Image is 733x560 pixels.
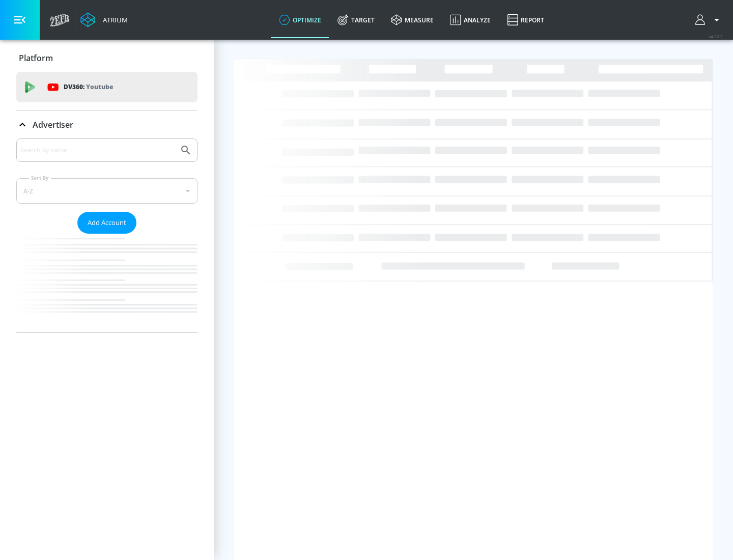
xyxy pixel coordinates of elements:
[88,217,126,229] span: Add Account
[16,234,198,332] nav: list of Advertiser
[16,44,198,72] div: Platform
[442,2,499,38] a: Analyze
[80,12,128,27] a: Atrium
[329,2,383,38] a: Target
[29,175,51,181] label: Sort By
[64,81,113,93] p: DV360:
[383,2,442,38] a: measure
[709,34,723,39] span: v 4.22.2
[16,178,198,204] div: A-Z
[499,2,552,38] a: Report
[16,110,198,139] div: Advertiser
[16,72,198,102] div: DV360: Youtube
[86,81,113,92] p: Youtube
[271,2,329,38] a: optimize
[19,52,53,64] p: Platform
[33,119,73,130] p: Advertiser
[77,212,136,234] button: Add Account
[20,144,175,157] input: Search by name
[16,138,198,332] div: Advertiser
[99,15,128,24] div: Atrium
